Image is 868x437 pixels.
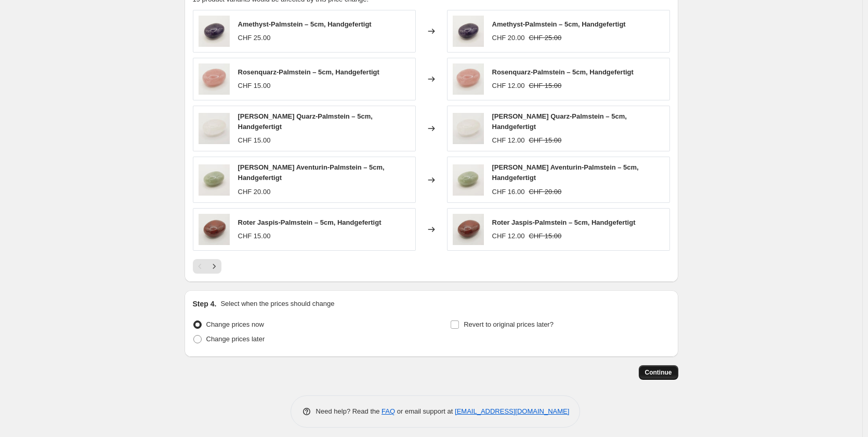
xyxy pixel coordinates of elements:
h2: Step 4. [193,299,217,309]
span: CHF 15.00 [529,232,561,240]
img: 20250817_111420_80x.jpg [453,164,484,196]
img: 20250817_111420_80x.jpg [199,164,230,196]
span: or email support at [395,407,455,415]
span: CHF 12.00 [492,232,525,240]
img: 20250817_113216_80x.jpg [453,63,484,95]
span: Change prices now [206,320,264,328]
a: [EMAIL_ADDRESS][DOMAIN_NAME] [455,407,569,415]
span: [PERSON_NAME] Aventurin-Palmstein – 5cm, Handgefertigt [238,163,385,182]
span: CHF 20.00 [238,188,271,196]
span: Rosenquarz-Palmstein – 5cm, Handgefertigt [492,68,634,76]
button: Continue [639,365,678,380]
span: CHF 16.00 [492,188,525,196]
img: 20250817_113216_80x.jpg [199,63,230,95]
span: CHF 15.00 [238,136,271,144]
span: Roter Jaspis-Palmstein – 5cm, Handgefertigt [492,219,636,226]
button: Next [207,259,221,274]
span: Change prices later [206,335,265,343]
img: 20250817_113121_80x.jpg [199,214,230,245]
span: CHF 12.00 [492,136,525,144]
span: Revert to original prices later? [464,320,554,328]
span: [PERSON_NAME] Aventurin-Palmstein – 5cm, Handgefertigt [492,163,639,182]
span: Need help? Read the [316,407,382,415]
span: CHF 15.00 [529,82,561,89]
span: CHF 25.00 [529,34,561,42]
a: FAQ [382,407,395,415]
span: CHF 25.00 [238,34,271,42]
img: 20250817_105723_80x.jpg [199,16,230,47]
span: Roter Jaspis-Palmstein – 5cm, Handgefertigt [238,219,382,226]
span: CHF 20.00 [529,188,561,196]
span: Amethyst-Palmstein – 5cm, Handgefertigt [238,20,372,28]
nav: Pagination [193,259,221,274]
img: 20250817_111825_80x.jpg [453,113,484,144]
img: 20250817_111825_80x.jpg [199,113,230,144]
span: CHF 15.00 [238,82,271,89]
span: CHF 20.00 [492,34,525,42]
span: [PERSON_NAME] Quarz-Palmstein – 5cm, Handgefertigt [492,112,627,131]
span: Amethyst-Palmstein – 5cm, Handgefertigt [492,20,626,28]
span: Continue [645,368,672,377]
span: CHF 12.00 [492,82,525,89]
img: 20250817_113121_80x.jpg [453,214,484,245]
p: Select when the prices should change [220,299,334,309]
span: CHF 15.00 [529,136,561,144]
span: [PERSON_NAME] Quarz-Palmstein – 5cm, Handgefertigt [238,112,373,131]
span: CHF 15.00 [238,232,271,240]
span: Rosenquarz-Palmstein – 5cm, Handgefertigt [238,68,379,76]
img: 20250817_105723_80x.jpg [453,16,484,47]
